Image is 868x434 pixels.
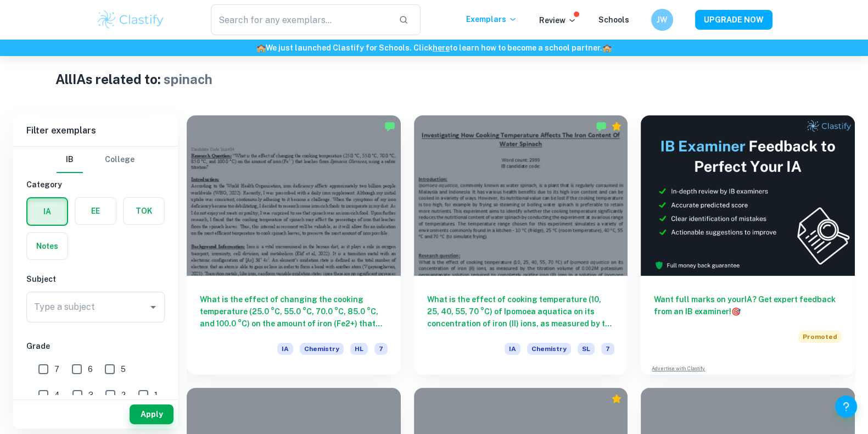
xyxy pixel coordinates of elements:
[154,389,158,401] span: 1
[601,343,614,355] span: 7
[656,14,668,26] h6: JW
[433,43,450,52] a: here
[374,343,388,355] span: 7
[130,404,173,424] button: Apply
[350,343,368,355] span: HL
[88,389,93,401] span: 3
[2,42,866,54] h6: We just launched Clastify for Schools. Click to learn how to become a school partner.
[54,363,59,375] span: 7
[596,121,607,132] img: Marked
[55,69,813,89] h1: All IAs related to:
[731,307,741,316] span: 🎯
[164,71,212,87] span: spinach
[505,343,520,355] span: IA
[211,4,390,35] input: Search for any exemplars...
[384,121,395,132] img: Marked
[256,43,266,52] span: 🏫
[88,363,93,375] span: 6
[27,198,67,225] button: IA
[527,343,571,355] span: Chemistry
[277,343,293,355] span: IA
[124,198,164,224] button: TOK
[427,293,615,330] h6: What is the effect of cooking temperature (10, 25, 40, 55, 70 °C) of Ipomoea aquatica on its conc...
[13,115,178,146] h6: Filter exemplars
[414,115,628,375] a: What is the effect of cooking temperature (10, 25, 40, 55, 70 °C) of Ipomoea aquatica on its conc...
[54,389,60,401] span: 4
[26,273,165,285] h6: Subject
[187,115,401,375] a: What is the effect of changing the cooking temperature (25.0 °C, 55.0 °C, 70.0 °C, 85.0 °C, and 1...
[641,115,855,276] img: Thumbnail
[539,14,576,26] p: Review
[611,393,622,404] div: Premium
[57,147,135,173] div: Filter type choice
[57,147,83,173] button: IB
[27,233,68,259] button: Notes
[695,10,772,30] button: UPGRADE NOW
[26,340,165,352] h6: Grade
[121,363,126,375] span: 5
[466,13,517,25] p: Exemplars
[651,9,673,31] button: JW
[145,299,161,315] button: Open
[578,343,595,355] span: SL
[75,198,116,224] button: EE
[652,365,705,372] a: Advertise with Clastify
[641,115,855,375] a: Want full marks on yourIA? Get expert feedback from an IB examiner!PromotedAdvertise with Clastify
[200,293,388,330] h6: What is the effect of changing the cooking temperature (25.0 °C, 55.0 °C, 70.0 °C, 85.0 °C, and 1...
[598,15,629,24] a: Schools
[26,179,165,191] h6: Category
[300,343,344,355] span: Chemistry
[602,43,612,52] span: 🏫
[121,389,126,401] span: 2
[105,147,135,173] button: College
[96,9,166,31] img: Clastify logo
[654,293,842,318] h6: Want full marks on your IA ? Get expert feedback from an IB examiner!
[835,396,857,418] button: Help and Feedback
[611,121,622,132] div: Premium
[798,331,842,343] span: Promoted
